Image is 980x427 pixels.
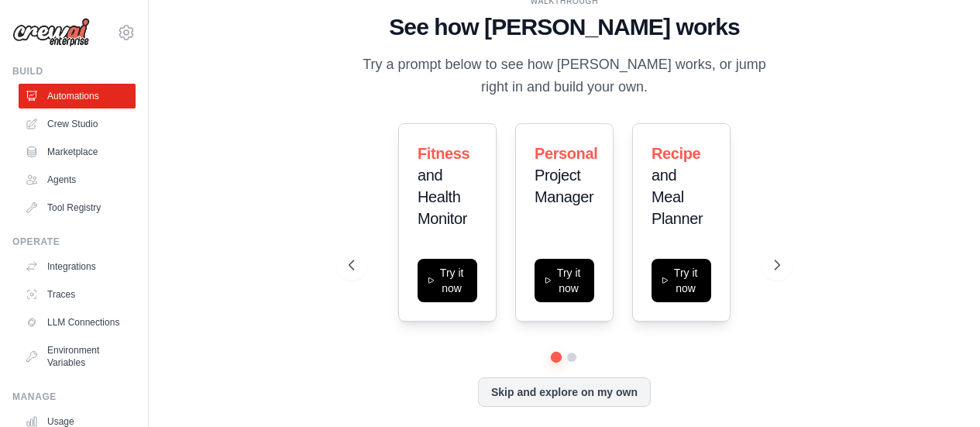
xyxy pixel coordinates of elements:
a: Environment Variables [19,338,136,375]
button: Try it now [652,259,711,302]
span: Recipe [652,145,700,162]
span: Fitness [418,145,469,162]
iframe: Chat Widget [903,353,980,427]
a: Tool Registry [19,195,136,220]
a: Agents [19,167,136,192]
a: Integrations [19,254,136,279]
h1: See how [PERSON_NAME] works [349,13,780,41]
a: Automations [19,84,136,108]
span: and Meal Planner [652,167,703,227]
button: Skip and explore on my own [478,377,651,407]
a: Crew Studio [19,112,136,136]
a: LLM Connections [19,310,136,335]
div: Build [12,65,136,77]
div: Operate [12,236,136,248]
img: Logo [12,18,90,47]
button: Try it now [418,259,477,302]
button: Try it now [535,259,594,302]
div: Manage [12,391,136,403]
a: Marketplace [19,139,136,164]
p: Try a prompt below to see how [PERSON_NAME] works, or jump right in and build your own. [349,53,780,99]
span: Personal [535,145,597,162]
span: Project Manager [535,167,593,205]
a: Traces [19,282,136,307]
span: and Health Monitor [418,167,467,227]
